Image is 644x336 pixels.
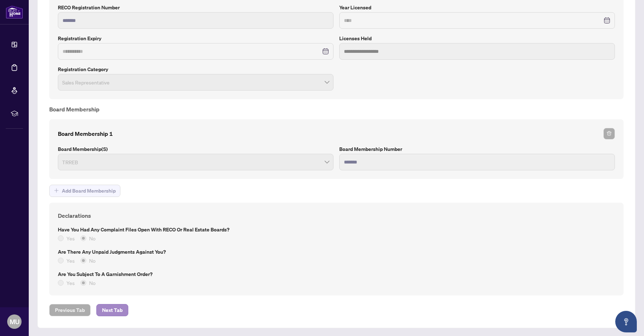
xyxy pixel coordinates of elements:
img: logo [6,5,23,19]
span: TRREB [62,155,329,169]
h4: Board Membership 1 [58,129,113,138]
button: Previous Tab [49,304,91,316]
label: Registration Expiry [58,34,333,42]
span: No [86,257,98,264]
h4: Board Membership [49,105,624,114]
h4: Declarations [58,211,615,220]
span: No [86,234,98,242]
span: Yes [64,279,78,287]
label: Licenses Held [339,34,615,42]
button: Add Board Membership [49,185,120,197]
label: RECO Registration Number [58,4,333,11]
label: Board Membership(s) [58,145,333,153]
span: Yes [64,234,78,242]
label: Registration Category [58,65,333,73]
span: Next Tab [102,304,123,316]
label: Have you had any complaint files open with RECO or Real Estate Boards? [58,226,615,234]
span: Yes [64,257,78,264]
span: Sales Representative [62,75,329,89]
button: Next Tab [96,304,128,316]
span: No [86,279,98,287]
label: Year Licensed [339,4,615,11]
label: Are you subject to a Garnishment Order? [58,270,615,278]
span: MU [10,317,19,327]
button: Open asap [615,311,637,332]
label: Are there any unpaid judgments against you? [58,248,615,256]
label: Board Membership Number [339,145,615,153]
